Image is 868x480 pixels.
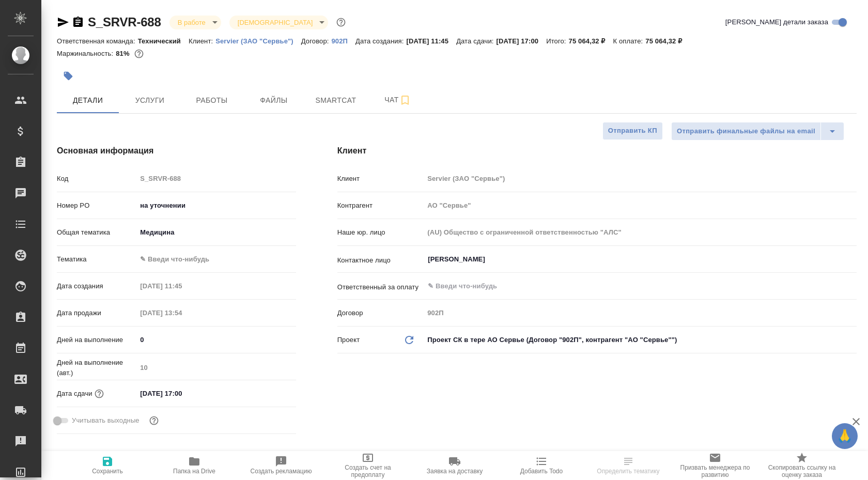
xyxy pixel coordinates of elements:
p: Договор [337,308,424,318]
span: [PERSON_NAME] детали заказа [725,17,828,27]
p: К оплате: [613,37,646,45]
input: ✎ Введи что-нибудь [136,386,227,401]
p: 902П [331,37,355,45]
button: Создать рекламацию [238,451,324,480]
button: Выбери, если сб и вс нужно считать рабочими днями для выполнения заказа. [147,414,161,427]
p: Итого: [546,37,568,45]
p: Ответственный за оплату [337,282,424,292]
button: Скопировать ссылку [72,16,84,28]
span: Создать счет на предоплату [331,464,405,478]
p: 75 064,32 ₽ [569,37,613,45]
input: Пустое поле [136,305,227,320]
div: В работе [229,16,328,29]
button: Если добавить услуги и заполнить их объемом, то дата рассчитается автоматически [92,387,106,400]
button: Скопировать ссылку на оценку заказа [758,451,845,480]
button: Скопировать ссылку для ЯМессенджера [57,16,69,28]
button: Доп статусы указывают на важность/срочность заказа [334,16,348,29]
a: 902П [331,36,355,45]
p: [DATE] 11:45 [407,37,457,45]
p: Проект [337,335,360,345]
button: Open [851,258,853,260]
div: split button [671,122,844,141]
span: 🙏 [836,425,854,447]
span: Добавить Todo [520,468,563,475]
input: ✎ Введи что-нибудь [136,332,296,347]
svg: Подписаться [399,94,411,106]
span: Создать рекламацию [251,468,312,475]
h4: Основная информация [57,145,296,157]
button: 11621.90 RUB; [132,47,146,60]
span: Чат [373,94,423,106]
input: Пустое поле [424,305,857,320]
span: Сохранить [92,468,123,475]
button: Добавить Todo [498,451,585,480]
button: Создать счет на предоплату [324,451,411,480]
span: Заявка на доставку [427,468,483,475]
button: [DEMOGRAPHIC_DATA] [235,18,316,27]
input: Пустое поле [136,360,296,375]
span: Папка на Drive [173,468,215,475]
p: Клиент [337,174,424,184]
div: В работе [169,16,221,29]
p: Маржинальность: [57,50,116,57]
span: Учитывать выходные [72,415,139,426]
p: Технический [138,37,189,45]
button: Open [851,285,853,287]
span: Файлы [249,94,299,107]
p: 75 064,32 ₽ [645,37,690,45]
p: Тематика [57,254,136,265]
span: Детали [63,94,113,107]
span: Smartcat [311,94,361,107]
button: Сохранить [64,451,151,480]
p: Дней на выполнение [57,335,136,345]
input: Пустое поле [424,198,857,213]
span: Определить тематику [597,468,659,475]
span: Услуги [125,94,175,107]
span: Работы [187,94,237,107]
p: Клиент: [189,37,215,45]
button: Призвать менеджера по развитию [672,451,758,480]
button: Папка на Drive [151,451,238,480]
button: Заявка на доставку [411,451,498,480]
p: Дней на выполнение (авт.) [57,358,136,378]
input: Пустое поле [136,278,227,293]
p: Servier (ЗАО "Сервье") [215,37,301,45]
input: ✎ Введи что-нибудь [427,280,819,292]
p: Дата создания [57,281,136,291]
span: Отправить финальные файлы на email [677,126,815,137]
button: Добавить тэг [57,65,80,87]
button: Отправить финальные файлы на email [671,122,821,141]
p: Дата сдачи: [456,37,496,45]
div: Проект СК в тере АО Сервье (Договор "902П", контрагент "АО "Сервье"") [424,331,857,349]
button: Определить тематику [585,451,672,480]
span: Призвать менеджера по развитию [678,464,752,478]
input: Пустое поле [424,171,857,186]
p: Контрагент [337,200,424,211]
p: Дата продажи [57,308,136,318]
a: S_SRVR-688 [88,15,161,29]
span: Отправить КП [608,125,657,137]
p: Ответственная команда: [57,37,138,45]
span: Скопировать ссылку на оценку заказа [765,464,839,478]
button: Отправить КП [602,122,663,140]
div: ✎ Введи что-нибудь [136,251,296,268]
input: Пустое поле [424,225,857,240]
p: Дата создания: [355,37,406,45]
a: Servier (ЗАО "Сервье") [215,36,301,45]
button: 🙏 [832,423,858,449]
p: Наше юр. лицо [337,227,424,238]
input: ✎ Введи что-нибудь [136,198,296,213]
p: Дата сдачи [57,389,92,399]
p: 81% [116,50,132,57]
button: В работе [175,18,209,27]
h4: Клиент [337,145,857,157]
p: [DATE] 17:00 [497,37,547,45]
p: Контактное лицо [337,255,424,266]
div: Медицина [136,224,296,241]
input: Пустое поле [136,171,296,186]
p: Общая тематика [57,227,136,238]
p: Код [57,174,136,184]
p: Номер PO [57,200,136,211]
p: Договор: [301,37,332,45]
div: ✎ Введи что-нибудь [140,254,283,265]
